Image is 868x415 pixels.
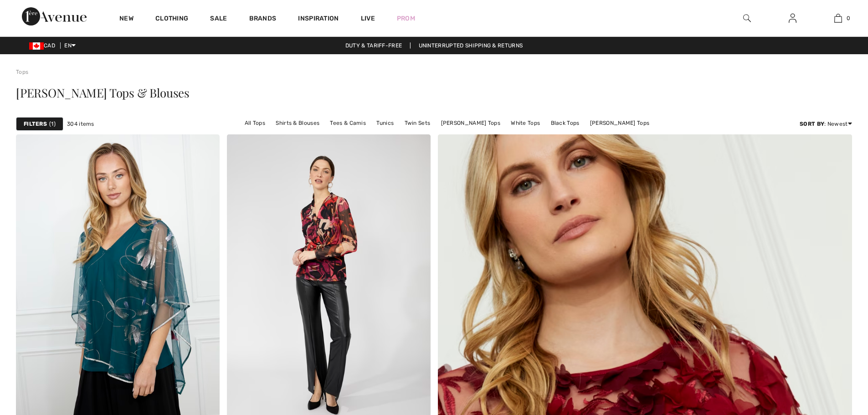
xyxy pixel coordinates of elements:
[847,14,850,22] span: 0
[29,42,44,50] img: Canadian Dollar
[240,117,270,129] a: All Tops
[361,14,375,23] a: Live
[325,117,370,129] a: Tees & Camis
[298,15,339,24] span: Inspiration
[781,13,804,24] a: Sign In
[372,117,398,129] a: Tunics
[437,117,505,129] a: [PERSON_NAME] Tops
[743,13,751,24] img: search the website
[67,120,94,128] span: 304 items
[64,42,76,49] span: EN
[119,15,134,24] a: New
[210,15,227,24] a: Sale
[800,120,852,128] div: : Newest
[397,14,415,23] a: Prom
[800,121,824,127] strong: Sort By
[816,13,860,24] a: 0
[29,42,59,49] span: CAD
[22,7,87,26] img: 1ère Avenue
[49,120,56,128] span: 1
[16,85,190,101] span: [PERSON_NAME] Tops & Blouses
[155,15,188,24] a: Clothing
[789,13,796,24] img: My Info
[249,15,277,24] a: Brands
[16,69,28,75] a: Tops
[834,13,842,24] img: My Bag
[546,117,584,129] a: Black Tops
[506,117,544,129] a: White Tops
[24,120,47,128] strong: Filters
[586,117,654,129] a: [PERSON_NAME] Tops
[271,117,324,129] a: Shirts & Blouses
[400,117,435,129] a: Twin Sets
